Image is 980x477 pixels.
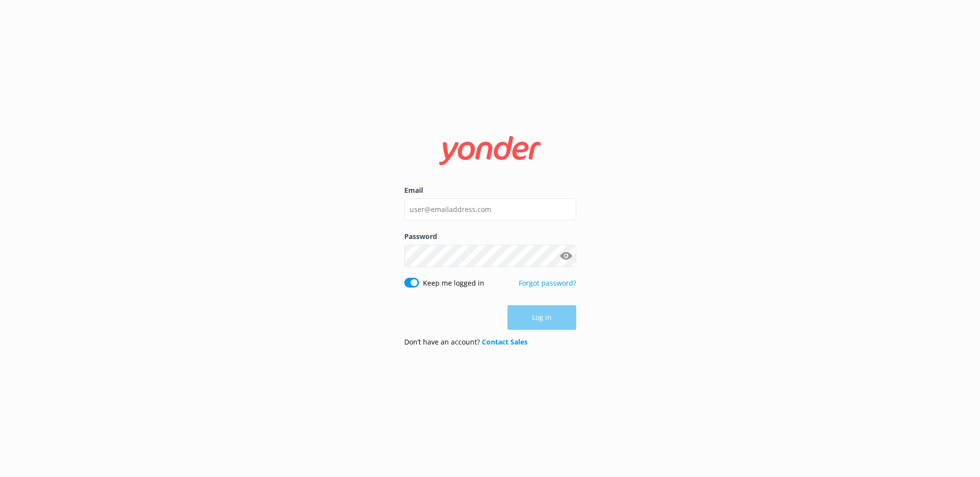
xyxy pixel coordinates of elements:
[519,278,576,288] a: Forgot password?
[557,246,576,265] button: Show password
[404,198,576,220] input: user@emailaddress.com
[482,337,528,346] a: Contact Sales
[404,231,576,242] label: Password
[404,337,528,347] p: Don’t have an account?
[423,278,484,289] label: Keep me logged in
[404,185,576,196] label: Email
